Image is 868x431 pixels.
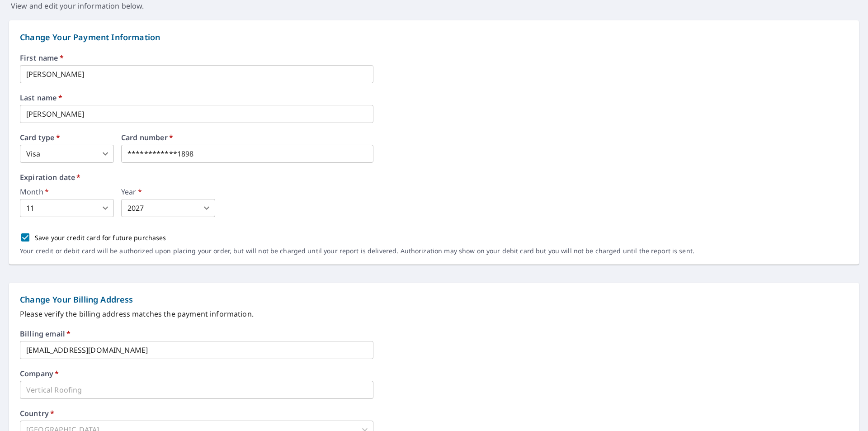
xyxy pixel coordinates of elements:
p: Please verify the billing address matches the payment information. [20,308,848,319]
div: 11 [20,199,114,217]
label: Billing email [20,330,71,337]
label: First name [20,54,848,62]
label: Card type [20,134,114,141]
label: Month [20,188,114,195]
label: Card number [121,134,373,141]
label: Expiration date [20,174,848,181]
p: Your credit or debit card will be authorized upon placing your order, but will not be charged unt... [20,247,694,255]
label: Last name [20,94,848,101]
label: Company [20,370,59,377]
p: Change Your Billing Address [20,294,848,306]
label: Country [20,410,54,417]
p: Change Your Payment Information [20,31,848,43]
label: Year [121,188,215,195]
p: Save your credit card for future purchases [35,233,166,242]
div: Visa [20,145,114,163]
div: 2027 [121,199,215,217]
